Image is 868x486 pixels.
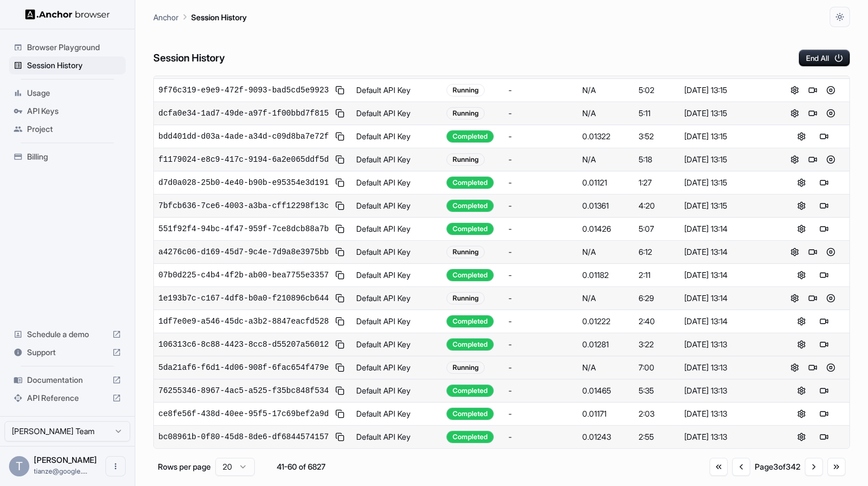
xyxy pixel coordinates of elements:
[446,292,485,304] div: Running
[158,85,329,96] span: 9f76c319-e9e9-472f-9093-bad5cd5e9923
[684,362,771,373] div: [DATE] 13:13
[582,108,630,119] div: N/A
[446,107,485,120] div: Running
[446,153,485,166] div: Running
[158,154,329,165] span: f1179024-e8c9-417c-9194-6a2e065ddf5d
[9,120,126,138] div: Project
[158,431,329,443] span: bc08961b-0f80-45d8-8de6-df6844574157
[508,385,573,396] div: -
[352,125,442,148] td: Default API Key
[352,310,442,333] td: Default API Key
[684,316,771,327] div: [DATE] 13:14
[684,269,771,281] div: [DATE] 13:14
[582,316,630,327] div: 0.01222
[508,108,573,119] div: -
[684,246,771,258] div: [DATE] 13:14
[508,246,573,258] div: -
[27,60,121,71] span: Session History
[446,361,485,374] div: Running
[639,431,675,443] div: 2:55
[352,171,442,195] td: Default API Key
[153,11,179,23] p: Anchor
[158,385,329,396] span: 76255346-8967-4ac5-a525-f35bc848f534
[27,87,121,99] span: Usage
[9,84,126,102] div: Usage
[9,389,126,407] div: API Reference
[639,362,675,373] div: 7:00
[352,333,442,356] td: Default API Key
[639,85,675,96] div: 5:02
[508,177,573,188] div: -
[9,371,126,389] div: Documentation
[105,456,126,476] button: Open menu
[582,269,630,281] div: 0.01182
[9,343,126,361] div: Support
[158,131,329,142] span: bdd401dd-d03a-4ade-a34d-c09d8ba7e72f
[9,148,126,166] div: Billing
[158,223,329,235] span: 551f92f4-94bc-4f47-959f-7ce8dcb88a7b
[352,287,442,310] td: Default API Key
[9,325,126,343] div: Schedule a demo
[639,200,675,211] div: 4:20
[273,461,329,472] div: 41-60 of 6827
[582,131,630,142] div: 0.01322
[582,154,630,165] div: N/A
[352,148,442,171] td: Default API Key
[352,379,442,403] td: Default API Key
[27,347,108,358] span: Support
[27,42,121,53] span: Browser Playground
[352,195,442,218] td: Default API Key
[27,374,108,386] span: Documentation
[352,264,442,287] td: Default API Key
[9,102,126,120] div: API Keys
[352,218,442,241] td: Default API Key
[684,131,771,142] div: [DATE] 13:15
[508,362,573,373] div: -
[27,123,121,135] span: Project
[582,293,630,304] div: N/A
[352,79,442,102] td: Default API Key
[508,316,573,327] div: -
[582,339,630,350] div: 0.01281
[684,200,771,211] div: [DATE] 13:15
[508,408,573,419] div: -
[158,461,211,472] p: Rows per page
[9,38,126,56] div: Browser Playground
[684,154,771,165] div: [DATE] 13:15
[582,177,630,188] div: 0.01121
[508,339,573,350] div: -
[684,431,771,443] div: [DATE] 13:13
[352,241,442,264] td: Default API Key
[639,316,675,327] div: 2:40
[508,200,573,211] div: -
[582,431,630,443] div: 0.01243
[158,408,329,419] span: ce8fe56f-438d-40ee-95f5-17c69bef2a9d
[352,356,442,379] td: Default API Key
[508,223,573,235] div: -
[158,362,329,373] span: 5da21af6-f6d1-4d06-908f-6fac654f479e
[9,456,29,476] div: T
[799,50,850,67] button: End All
[684,339,771,350] div: [DATE] 13:13
[508,154,573,165] div: -
[582,408,630,419] div: 0.01171
[684,108,771,119] div: [DATE] 13:15
[153,11,247,23] nav: breadcrumb
[158,269,329,281] span: 07b0d225-c4b4-4f2b-ab00-bea7755e3357
[446,338,494,351] div: Completed
[158,246,329,258] span: a4276c06-d169-45d7-9c4e-7d9a8e3975bb
[582,362,630,373] div: N/A
[446,130,494,143] div: Completed
[639,223,675,235] div: 5:07
[639,408,675,419] div: 2:03
[352,403,442,426] td: Default API Key
[446,200,494,212] div: Completed
[446,269,494,281] div: Completed
[639,293,675,304] div: 6:29
[639,108,675,119] div: 5:11
[158,293,329,304] span: 1e193b7c-c167-4df8-b0a0-f210896cb644
[158,108,329,119] span: dcfa0e34-1ad7-49de-a97f-1f00bbd7f815
[639,131,675,142] div: 3:52
[34,467,87,475] span: tianze@google.com
[34,455,97,465] span: Tianze Shi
